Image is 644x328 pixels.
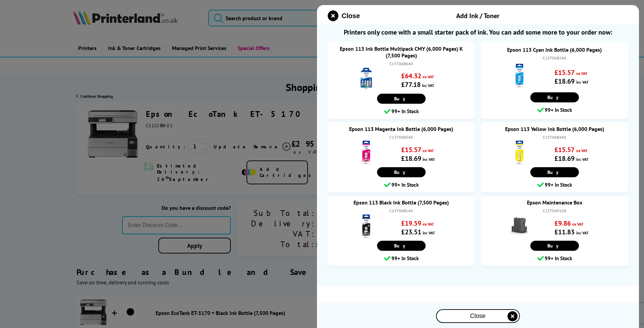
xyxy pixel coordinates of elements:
[401,228,422,236] strong: £23.51
[334,199,468,206] a: Epson 113 Black Ink Bottle (7,500 Pages)
[554,77,575,86] strong: £18.69
[530,167,579,177] a: Buy
[401,219,422,228] strong: £19.59
[401,80,421,89] strong: £77.18
[391,254,419,263] span: 99+ In Stock
[391,181,419,189] span: 99+ In Stock
[423,74,434,79] span: ex VAT
[488,55,622,61] div: C13T06B240
[328,10,360,21] button: close modal
[422,83,435,88] span: inc VAT
[470,313,486,320] span: Close
[355,67,378,91] img: Epson 113 Ink Bottle Multipack CMY (6,000 Pages) K (7,500 Pages)
[488,207,622,214] div: C13T04D100
[334,207,468,214] div: C13T06B140
[401,72,422,80] strong: £64.32
[554,68,575,77] strong: £15.57
[508,141,531,164] img: Epson 113 Yellow Ink Bottle (6,000 Pages)
[488,46,622,53] a: Epson 113 Cyan Ink Bottle (6,000 Pages)
[334,45,468,59] a: Epson 113 Ink Bottle Multipack CMY (6,000 Pages) K (7,500 Pages)
[377,94,426,104] a: Buy
[576,80,588,85] span: inc VAT
[508,64,531,87] img: Epson 113 Cyan Ink Bottle (6,000 Pages)
[423,222,434,227] span: ex VAT
[576,157,588,162] span: inc VAT
[401,145,422,154] strong: £15.57
[576,148,587,153] span: ex VAT
[545,106,572,114] span: 99+ In Stock
[334,134,468,141] div: C13T06B340
[488,199,622,206] a: Epson Maintenance Box
[334,60,468,67] div: C13T06B640
[423,148,434,153] span: ex VAT
[342,12,360,20] span: Close
[355,215,378,238] img: Epson 113 Black Ink Bottle (7,500 Pages)
[554,145,575,154] strong: £15.57
[344,28,612,37] span: Printers only come with a small starter pack of ink. You can add some more to your order now:
[576,71,587,76] span: ex VAT
[554,154,575,163] strong: £18.69
[530,241,579,251] a: Buy
[508,215,531,238] img: Epson Maintenance Box
[572,222,584,227] span: ex VAT
[488,126,622,132] a: Epson 113 Yellow Ink Bottle (6,000 Pages)
[436,309,520,323] button: close modal
[377,241,426,251] a: Buy
[530,92,579,102] a: Buy
[423,157,435,162] span: inc VAT
[334,126,468,132] a: Epson 113 Magenta Ink Bottle (6,000 Pages)
[554,228,575,236] strong: £11.83
[488,134,622,141] div: C13T06B440
[423,230,435,235] span: inc VAT
[377,167,426,177] a: Buy
[545,181,572,189] span: 99+ In Stock
[355,141,378,164] img: Epson 113 Magenta Ink Bottle (6,000 Pages)
[545,254,572,263] span: 99+ In Stock
[401,154,422,163] strong: £18.69
[554,219,571,228] strong: £9.86
[388,11,568,20] div: Add Ink / Toner
[391,107,419,116] span: 99+ In Stock
[576,230,588,235] span: inc VAT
